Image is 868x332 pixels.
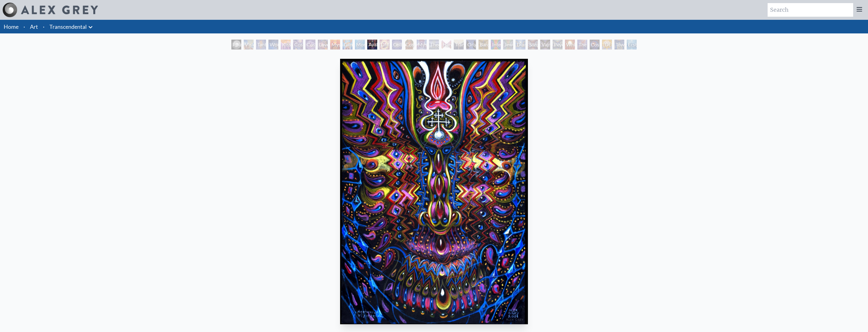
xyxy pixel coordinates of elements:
[244,40,254,50] div: Visionary Origin of Language
[441,40,451,50] div: Hands that See
[454,40,464,50] div: Transfiguration
[4,23,19,30] a: Home
[627,40,637,50] div: Ecstasy
[602,40,612,50] div: [DEMOGRAPHIC_DATA]
[305,40,315,50] div: Cosmic Artist
[553,40,563,50] div: Peyote Being
[478,40,488,50] div: Bardo Being
[340,59,528,324] img: Ayahuasca-Visitation-2001-Alex-Grey-watermarked.jpg
[256,40,266,50] div: Tantra
[528,40,538,50] div: Song of Vajra Being
[404,40,414,50] div: Cosmic [DEMOGRAPHIC_DATA]
[503,40,513,50] div: Jewel Being
[367,40,377,50] div: Ayahuasca Visitation
[21,20,27,33] li: ·
[417,40,427,50] div: Mystic Eye
[540,40,550,50] div: Vajra Being
[491,40,501,50] div: Interbeing
[30,22,38,31] a: Art
[231,40,241,50] div: Polar Unity Spiral
[281,40,291,50] div: Kiss of the [MEDICAL_DATA]
[768,3,853,17] input: Search
[466,40,476,50] div: Original Face
[565,40,575,50] div: White Light
[49,22,87,31] a: Transcendental
[343,40,352,50] div: Glimpsing the Empyrean
[380,40,390,50] div: DMT - The Spirit Molecule
[392,40,402,50] div: Collective Vision
[40,20,47,33] li: ·
[516,40,525,50] div: Diamond Being
[429,40,439,50] div: Theologue
[614,40,624,50] div: Toward the One
[330,40,340,50] div: Mysteriosa 2
[293,40,303,50] div: Cosmic Creativity
[318,40,328,50] div: Love is a Cosmic Force
[577,40,587,50] div: The Great Turn
[268,40,278,50] div: Wonder
[355,40,365,50] div: Monochord
[590,40,600,50] div: Cosmic Consciousness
